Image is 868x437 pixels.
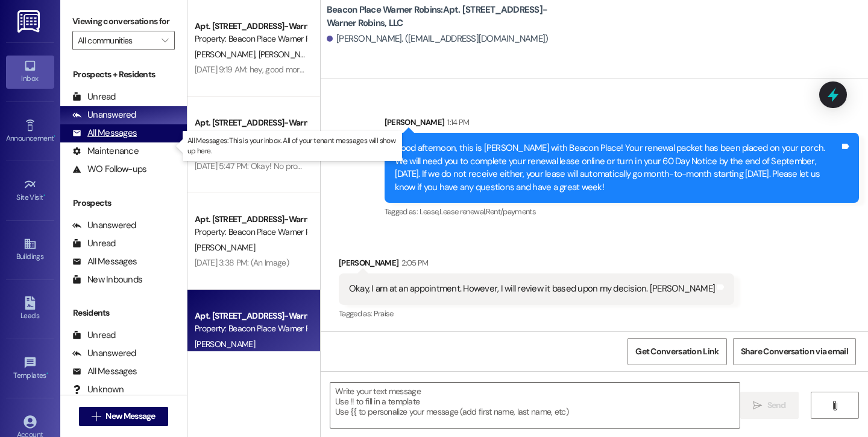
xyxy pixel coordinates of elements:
span: Send [767,399,786,412]
span: [PERSON_NAME] [258,49,318,60]
span: [PERSON_NAME] [195,339,255,349]
div: All Messages [72,365,137,378]
div: Unanswered [72,347,136,360]
div: 2:05 PM [398,257,428,269]
i:  [92,412,101,421]
div: [DATE] 3:38 PM: (An Image) [195,257,289,268]
span: Rent/payments [486,206,536,217]
div: Apt. [STREET_ADDRESS]-Warner Robins, LLC [195,20,306,33]
div: Maintenance [72,145,139,158]
p: All Messages: This is your inbox. All of your tenant messages will show up here. [187,136,397,156]
span: Lease , [420,206,439,217]
div: Apt. [STREET_ADDRESS]-Warner Robins, LLC [195,213,306,226]
button: Share Conversation via email [733,338,856,365]
div: Property: Beacon Place Warner Robins [195,322,306,335]
div: Property: Beacon Place Warner Robins [195,226,306,238]
div: [DATE] 5:47 PM: Okay! No problem! [195,161,317,171]
a: Leads [6,293,54,325]
div: Good afternoon, this is [PERSON_NAME] with Beacon Place! Your renewal packet has been placed on y... [395,142,840,194]
div: [DATE] 9:19 AM: hey, good morning! wondering if anyone got the messages, calls, or maintenance no... [195,64,671,75]
span: Lease renewal , [439,206,486,217]
span: • [54,132,55,141]
div: 1:14 PM [444,116,469,129]
span: New Message [105,410,155,423]
span: Share Conversation via email [741,345,848,358]
div: Unread [72,237,116,250]
label: Viewing conversations for [72,12,175,31]
div: [PERSON_NAME] [339,257,734,273]
a: Inbox [6,56,54,88]
div: All Messages [72,127,137,139]
div: All Messages [72,255,137,268]
i:  [830,401,839,410]
span: [PERSON_NAME] [195,49,259,60]
span: [PERSON_NAME] [195,242,255,253]
div: Property: Beacon Place Warner Robins [195,129,306,142]
div: Property: Beacon Place Warner Robins [195,33,306,45]
button: Send [740,392,799,419]
input: All communities [78,31,156,50]
div: Unread [72,91,116,103]
img: ResiDesk Logo [17,10,42,33]
div: Unknown [72,383,124,396]
span: • [43,191,45,200]
div: Tagged as: [339,305,734,322]
button: Get Conversation Link [627,338,726,365]
div: Residents [60,307,187,319]
div: Prospects + Residents [60,68,187,81]
div: Unread [72,329,116,342]
a: Templates • [6,352,54,385]
span: Praise [374,308,394,319]
div: Apt. [STREET_ADDRESS]-Warner Robins, LLC [195,310,306,322]
div: [PERSON_NAME]. ([EMAIL_ADDRESS][DOMAIN_NAME]) [327,33,549,45]
span: Get Conversation Link [635,345,719,358]
div: Apt. [STREET_ADDRESS]-Warner Robins, LLC [195,116,306,129]
div: Unanswered [72,109,136,121]
div: New Inbounds [72,273,142,286]
b: Beacon Place Warner Robins: Apt. [STREET_ADDRESS]-Warner Robins, LLC [327,4,568,30]
div: Tagged as: [385,203,859,220]
div: WO Follow-ups [72,163,146,176]
i:  [162,36,168,45]
div: Prospects [60,197,187,209]
span: • [46,369,48,378]
button: New Message [79,407,168,426]
a: Site Visit • [6,174,54,207]
a: Buildings [6,234,54,266]
div: Unanswered [72,219,136,232]
div: [PERSON_NAME] [385,116,859,133]
i:  [753,401,762,410]
div: Okay, I am at an appointment. However, I will review it based upon my decision. [PERSON_NAME] [349,282,715,295]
